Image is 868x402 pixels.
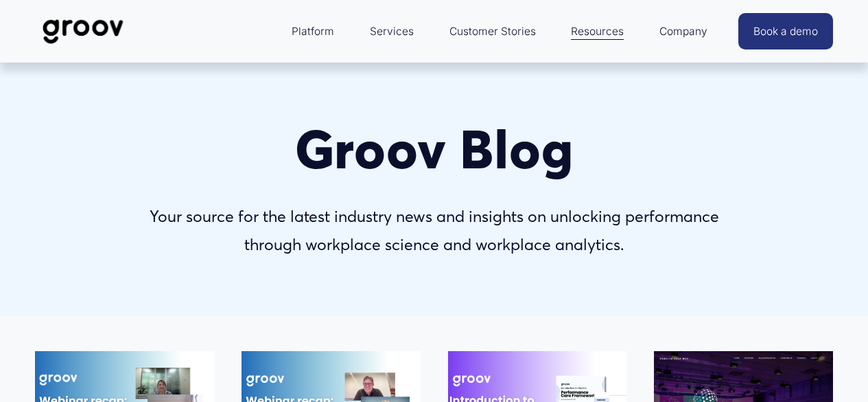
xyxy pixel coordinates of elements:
a: folder dropdown [564,15,631,48]
span: Platform [292,22,334,41]
a: folder dropdown [653,15,714,48]
a: Services [363,15,421,48]
h1: Groov Blog [135,120,732,179]
a: Customer Stories [443,15,543,48]
a: Book a demo [738,13,833,49]
span: Company [659,22,707,41]
img: Groov | Workplace Science Platform | Unlock Performance | Drive Results [35,9,132,54]
span: Resources [571,22,624,41]
a: folder dropdown [285,15,341,48]
p: Your source for the latest industry news and insights on unlocking performance through workplace ... [135,202,732,259]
